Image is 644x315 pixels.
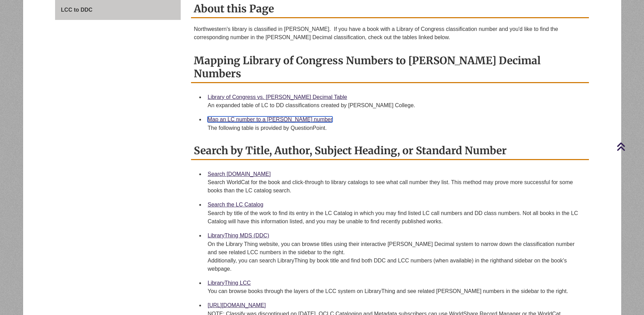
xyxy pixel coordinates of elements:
[208,302,266,308] a: [URL][DOMAIN_NAME]
[208,116,332,122] a: Map an LC number to a [PERSON_NAME] number
[208,287,583,295] div: You can browse books through the layers of the LCC system on LibraryThing and see related [PERSON...
[208,171,271,177] a: Search [DOMAIN_NAME]
[61,7,93,13] span: LCC to DDC
[191,52,589,83] h2: Mapping Library of Congress Numbers to [PERSON_NAME] Decimal Numbers
[208,280,251,286] a: LibraryThing LCC
[208,94,347,100] a: Library of Congress vs. [PERSON_NAME] Decimal Table
[191,142,589,160] h2: Search by Title, Author, Subject Heading, or Standard Number
[208,124,583,132] div: The following table is provided by QuestionPoint.
[208,233,269,238] a: LibraryThing MDS (DDC)
[208,101,583,110] div: An expanded table of LC to DD classifications created by [PERSON_NAME] College.
[208,202,263,207] a: Search the LC Catalog
[208,240,583,273] div: On the Library Thing website, you can browse titles using their interactive [PERSON_NAME] Decimal...
[194,25,586,42] p: Northwestern's library is classified in [PERSON_NAME]. If you have a book with a Library of Congr...
[208,178,583,195] div: Search WorldCat for the book and click-through to library catalogs to see what call number they l...
[616,142,642,151] a: Back to Top
[208,209,583,226] div: Search by title of the work to find its entry in the LC Catalog in which you may find listed LC c...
